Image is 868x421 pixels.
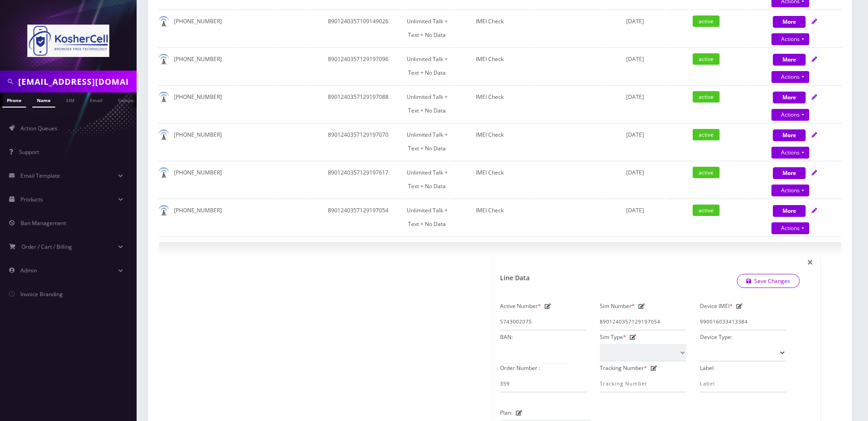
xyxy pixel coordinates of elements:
[500,330,513,344] label: BAN:
[773,205,806,217] button: More
[113,92,144,107] a: Company
[771,222,809,234] a: Actions
[20,219,66,227] span: Ban Management
[312,47,405,84] td: 8901240357129197096
[312,85,405,122] td: 8901240357129197088
[773,54,806,66] button: More
[771,71,809,83] a: Actions
[406,47,449,84] td: Unlimited Talk + Text + No Data
[20,267,37,274] span: Admin
[449,90,531,104] div: IMEI Check
[700,375,786,392] input: Label
[626,17,644,25] span: [DATE]
[600,361,647,375] label: Tracking Number
[85,92,107,107] a: Email
[700,330,732,344] label: Device Type:
[158,16,169,27] img: default.png
[158,10,239,46] td: [PHONE_NUMBER]
[32,92,55,108] a: Name
[158,161,239,198] td: [PHONE_NUMBER]
[158,85,239,122] td: [PHONE_NUMBER]
[158,199,239,236] td: [PHONE_NUMBER]
[158,54,169,65] img: default.png
[693,53,720,65] span: active
[700,361,714,375] label: Label
[312,123,405,160] td: 8901240357129197070
[500,406,512,420] label: Plan:
[600,299,635,313] label: Sim Number
[158,123,239,160] td: [PHONE_NUMBER]
[312,199,405,236] td: 8901240357129197054
[449,128,531,142] div: IMEI Check
[449,52,531,66] div: IMEI Check
[406,10,449,46] td: Unlimited Talk + Text + No Data
[20,195,43,203] span: Products
[807,254,813,269] span: ×
[500,375,586,392] input: Order Number
[312,10,405,46] td: 8901240357109149026
[600,375,686,392] input: Tracking Number
[500,313,586,330] input: Active Number
[158,205,169,216] img: default.png
[158,167,169,179] img: default.png
[61,92,79,107] a: SIM
[20,124,57,132] span: Action Queues
[500,361,540,375] label: Order Number :
[626,169,644,176] span: [DATE]
[21,243,72,251] span: Order / Cart / Billing
[158,92,169,103] img: default.png
[626,131,644,139] span: [DATE]
[693,205,720,216] span: active
[19,148,39,156] span: Support
[693,129,720,140] span: active
[406,85,449,122] td: Unlimited Talk + Text + No Data
[626,206,644,214] span: [DATE]
[626,93,644,101] span: [DATE]
[773,129,806,141] button: More
[406,199,449,236] td: Unlimited Talk + Text + No Data
[700,299,733,313] label: Device IMEI
[449,15,531,28] div: IMEI Check
[737,274,800,288] a: Save Changes
[500,274,530,282] h1: Line Data
[600,313,686,330] input: Sim Number
[771,185,809,196] a: Actions
[18,73,134,90] input: Search in Company
[449,204,531,217] div: IMEI Check
[693,91,720,103] span: active
[737,274,800,288] button: Save Changes
[626,55,644,63] span: [DATE]
[312,161,405,198] td: 8901240357129197617
[773,16,806,28] button: More
[20,172,60,180] span: Email Template
[771,109,809,121] a: Actions
[406,161,449,198] td: Unlimited Talk + Text + No Data
[773,92,806,103] button: More
[406,123,449,160] td: Unlimited Talk + Text + No Data
[693,15,720,27] span: active
[27,25,109,57] img: KosherCell
[500,299,541,313] label: Active Number
[20,290,63,298] span: Invoice Branding
[158,47,239,84] td: [PHONE_NUMBER]
[693,167,720,178] span: active
[773,167,806,179] button: More
[2,92,26,108] a: Phone
[771,147,809,159] a: Actions
[449,166,531,180] div: IMEI Check
[158,129,169,141] img: default.png
[600,330,626,344] label: Sim Type
[771,33,809,45] a: Actions
[700,313,786,330] input: IMEI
